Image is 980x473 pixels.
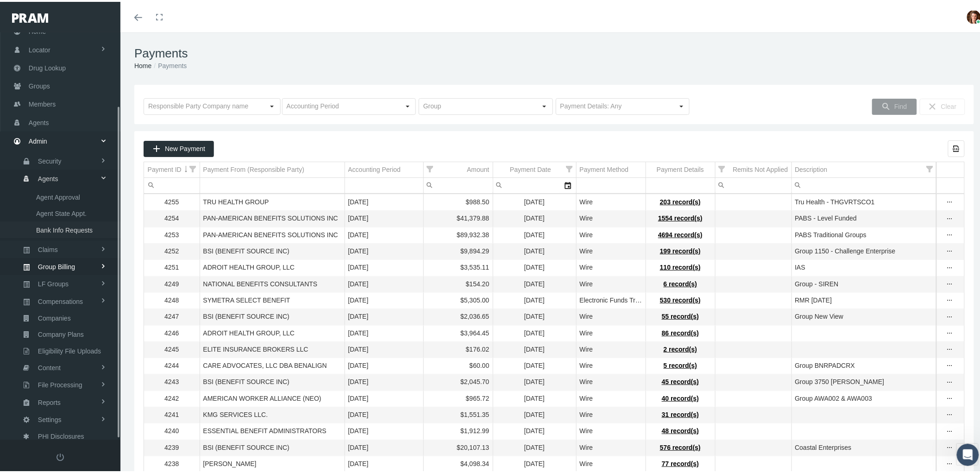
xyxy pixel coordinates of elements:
[427,392,490,401] div: $965.72
[200,242,345,258] td: BSI (BENEFIT SOURCE INC)
[927,164,933,170] span: Show filter options for column 'Description'
[144,225,200,241] td: 4253
[144,193,200,209] td: 4255
[792,438,936,454] td: Coastal Enterprises
[345,307,423,323] td: [DATE]
[942,310,957,320] div: Show Payment actions
[792,356,936,372] td: Group BNRPADCRX
[792,242,936,258] td: Group 1150 - Challenge Enterprise
[795,164,828,172] div: Description
[493,274,576,290] td: [DATE]
[345,372,423,389] td: [DATE]
[576,340,646,356] td: Wire
[38,292,83,308] span: Compensations
[427,441,490,450] div: $20,107.13
[664,344,697,351] span: 2 record(s)
[427,310,490,319] div: $2,036.65
[427,294,490,303] div: $5,305.00
[493,258,576,274] td: [DATE]
[942,392,957,402] div: Show Payment actions
[345,438,423,454] td: [DATE]
[144,274,200,290] td: 4249
[493,340,576,356] td: [DATE]
[576,193,646,209] td: Wire
[345,274,423,290] td: [DATE]
[942,278,957,287] div: Show Payment actions
[493,242,576,258] td: [DATE]
[942,245,957,254] div: more
[345,225,423,241] td: [DATE]
[662,393,699,400] span: 40 record(s)
[942,359,957,369] div: Show Payment actions
[200,307,345,323] td: BSI (BENEFIT SOURCE INC)
[576,372,646,389] td: Wire
[792,258,936,274] td: IAS
[792,193,936,209] td: Tru Health - THGVRTSCO1
[36,188,80,203] span: Agent Approval
[942,327,957,336] div: Show Payment actions
[38,274,69,290] span: LF Groups
[576,422,646,438] td: Wire
[942,327,957,336] div: more
[792,176,936,191] input: Filter cell
[38,309,71,324] span: Companies
[427,212,490,221] div: $41,379.88
[38,358,61,374] span: Content
[658,229,703,237] span: 4694 record(s)
[662,458,699,466] span: 77 record(s)
[345,340,423,356] td: [DATE]
[345,258,423,274] td: [DATE]
[427,229,490,238] div: $89,932.38
[957,442,979,464] iframe: Intercom live chat
[144,422,200,438] td: 4240
[345,160,423,176] td: Column Accounting Period
[427,409,490,417] div: $1,551.35
[662,425,699,433] span: 48 record(s)
[144,356,200,372] td: 4244
[942,229,957,238] div: more
[345,290,423,307] td: [DATE]
[664,360,697,367] span: 5 record(s)
[144,323,200,340] td: 4246
[493,405,576,422] td: [DATE]
[38,240,58,256] span: Claims
[29,57,66,75] span: Drug Lookup
[423,176,493,192] td: Filter cell
[662,376,699,384] span: 45 record(s)
[200,193,345,209] td: TRU HEALTH GROUP
[36,204,87,220] span: Agent State Appt.
[200,405,345,422] td: KMG SERVICES LLC.
[493,438,576,454] td: [DATE]
[400,97,415,113] div: Select
[576,438,646,454] td: Wire
[144,242,200,258] td: 4252
[38,375,82,391] span: File Processing
[345,356,423,372] td: [DATE]
[576,356,646,372] td: Wire
[427,425,490,434] div: $1,912.99
[144,176,200,191] input: Filter cell
[576,160,646,176] td: Column Payment Method
[148,164,182,172] div: Payment ID
[200,258,345,274] td: ADROIT HEALTH GROUP, LLC
[560,176,576,191] div: Select
[942,458,957,467] div: Show Payment actions
[423,160,493,176] td: Column Amount
[38,410,62,426] span: Settings
[144,139,214,155] div: New Payment
[493,193,576,209] td: [DATE]
[200,389,345,405] td: AMERICAN WORKER ALLIANCE (NEO)
[792,290,936,307] td: RMR [DATE]
[345,242,423,258] td: [DATE]
[493,176,560,191] input: Filter cell
[427,458,490,467] div: $4,098.34
[576,405,646,422] td: Wire
[200,323,345,340] td: ADROIT HEALTH GROUP, LLC
[715,176,792,192] td: Filter cell
[942,409,957,418] div: Show Payment actions
[144,372,200,389] td: 4243
[942,278,957,287] div: more
[576,323,646,340] td: Wire
[427,196,490,205] div: $988.50
[792,389,936,405] td: Group AWA002 & AWA003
